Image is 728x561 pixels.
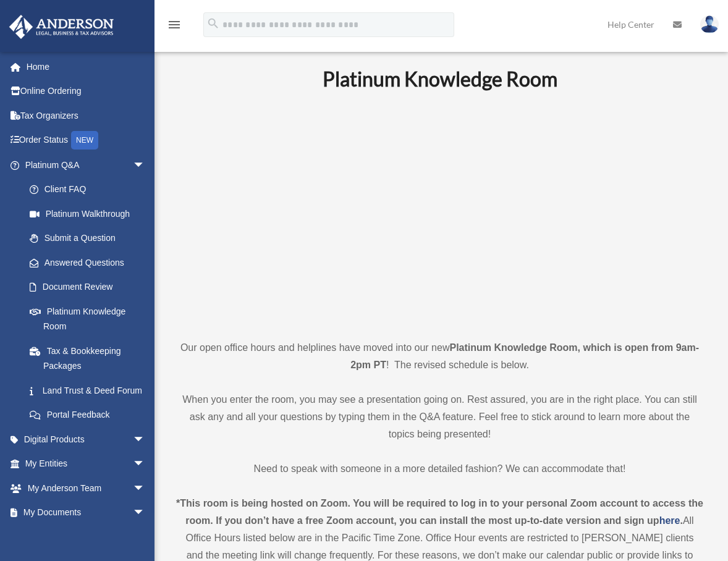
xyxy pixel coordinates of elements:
[176,391,703,443] p: When you enter the room, you may see a presentation going on. Rest assured, you are in the right ...
[9,79,164,104] a: Online Ordering
[323,67,557,91] b: Platinum Knowledge Room
[206,17,220,30] i: search
[700,15,719,33] img: User Pic
[17,250,164,275] a: Answered Questions
[17,378,164,403] a: Land Trust & Deed Forum
[9,427,164,452] a: Digital Productsarrow_drop_down
[9,153,164,177] a: Platinum Q&Aarrow_drop_down
[167,22,182,32] a: menu
[680,515,682,526] strong: .
[9,128,164,153] a: Order StatusNEW
[9,452,164,476] a: My Entitiesarrow_drop_down
[17,339,164,378] a: Tax & Bookkeeping Packages
[17,226,164,251] a: Submit a Question
[350,342,699,370] strong: Platinum Knowledge Room, which is open from 9am-2pm PT
[133,153,158,178] span: arrow_drop_down
[133,500,158,526] span: arrow_drop_down
[17,177,164,202] a: Client FAQ
[9,103,164,128] a: Tax Organizers
[17,299,158,339] a: Platinum Knowledge Room
[9,500,164,525] a: My Documentsarrow_drop_down
[133,476,158,501] span: arrow_drop_down
[176,498,703,526] strong: *This room is being hosted on Zoom. You will be required to log in to your personal Zoom account ...
[17,201,164,226] a: Platinum Walkthrough
[17,403,164,428] a: Portal Feedback
[133,452,158,477] span: arrow_drop_down
[659,515,680,526] a: here
[17,275,164,300] a: Document Review
[167,17,182,32] i: menu
[176,460,703,478] p: Need to speak with someone in a more detailed fashion? We can accommodate that!
[71,131,98,150] div: NEW
[9,476,164,500] a: My Anderson Teamarrow_drop_down
[6,15,117,39] img: Anderson Advisors Platinum Portal
[176,339,703,374] p: Our open office hours and helplines have moved into our new ! The revised schedule is below.
[255,108,625,316] iframe: 231110_Toby_KnowledgeRoom
[9,54,164,79] a: Home
[133,427,158,452] span: arrow_drop_down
